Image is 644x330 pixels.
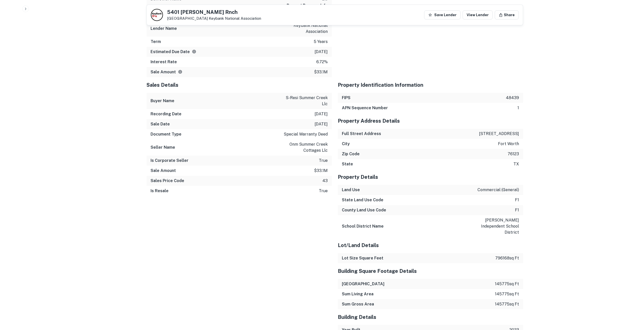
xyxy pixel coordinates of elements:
[151,121,170,127] h6: Sale Date
[517,105,519,111] p: 1
[151,188,169,194] h6: Is Resale
[151,98,174,104] h6: Buyer Name
[479,131,519,137] p: [STREET_ADDRESS]
[315,49,328,55] p: [DATE]
[473,217,519,235] p: [PERSON_NAME] independent school district
[314,168,328,174] p: $33.1m
[495,255,519,261] p: 796168 sq ft
[506,95,519,101] p: 48439
[151,168,176,174] h6: Sale Amount
[495,281,519,287] p: 145775 sq ft
[342,197,383,203] h6: State Land Use Code
[513,161,519,167] p: tx
[151,39,161,45] h6: Term
[508,151,519,157] p: 76123
[342,291,373,297] h6: Sum Living Area
[314,69,328,75] p: $33.1m
[322,178,328,184] p: 43
[342,95,350,101] h6: FIPS
[495,301,519,307] p: 145775 sq ft
[342,161,353,167] h6: State
[151,69,182,75] h6: Sale Amount
[284,131,328,137] p: special warranty deed
[342,105,388,111] h6: APN Sequence Number
[515,207,519,213] p: f1
[342,207,386,213] h6: County Land Use Code
[316,59,328,65] p: 6.72%
[319,188,328,194] p: true
[338,267,523,275] h5: Building Square Footage Details
[315,111,328,117] p: [DATE]
[151,49,196,55] h6: Estimated Due Date
[147,81,332,89] h5: Sales Details
[463,10,493,19] a: View Lender
[151,26,177,32] h6: Lender Name
[209,16,261,20] a: Keybank National Association
[192,49,196,54] svg: Estimate is based on a standard schedule for this type of loan.
[319,158,328,164] p: true
[315,121,328,127] p: [DATE]
[477,187,519,193] p: commercial (general)
[151,144,175,150] h6: Seller Name
[342,223,384,229] h6: School District Name
[178,70,182,74] svg: The values displayed on the website are for informational purposes only and may be reported incor...
[151,111,181,117] h6: Recording Date
[342,255,383,261] h6: Lot Size Square Feet
[338,241,523,249] h5: Lot/Land Details
[342,187,360,193] h6: Land Use
[287,2,328,8] button: Request Borrower Info
[167,16,261,21] p: [GEOGRAPHIC_DATA]
[495,10,519,19] button: Share
[314,39,328,45] p: 5 years
[338,313,523,321] h5: Building Details
[342,141,350,147] h6: City
[151,59,177,65] h6: Interest Rate
[498,141,519,147] p: fort worth
[282,95,328,107] p: s-resi summer creek llc
[424,10,461,19] button: Save Lender
[151,158,189,164] h6: Is Corporate Seller
[338,117,523,125] h5: Property Address Details
[282,141,328,153] p: onm summer creek cottages llc
[619,290,644,314] iframe: Chat Widget
[342,281,384,287] h6: [GEOGRAPHIC_DATA]
[167,10,261,15] h5: 5401 [PERSON_NAME] Rnch
[342,131,381,137] h6: Full Street Address
[338,81,523,89] h5: Property Identification Information
[342,151,360,157] h6: Zip Code
[282,23,328,35] p: keybank national association
[151,178,184,184] h6: Sales Price Code
[495,291,519,297] p: 145775 sq ft
[151,131,181,137] h6: Document Type
[338,173,523,181] h5: Property Details
[515,197,519,203] p: f1
[342,301,374,307] h6: Sum Gross Area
